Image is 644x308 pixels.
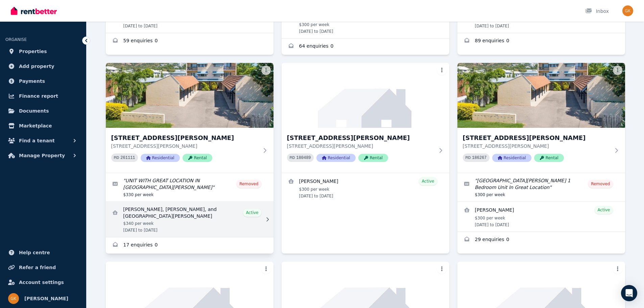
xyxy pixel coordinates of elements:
span: Residential [492,154,531,162]
span: Residential [316,154,356,162]
img: 5/140 Eyre Street, North Ward [106,63,273,128]
a: 5/140 Eyre Street, North Ward[STREET_ADDRESS][PERSON_NAME][STREET_ADDRESS][PERSON_NAME]PID 261111... [106,63,273,173]
a: Enquiries for 2/140 Eyre St, North Ward [106,33,273,49]
span: Manage Property [19,151,65,160]
p: [STREET_ADDRESS][PERSON_NAME] [287,143,434,149]
img: 6/140 Eyre St, North Ward [282,63,449,128]
button: More options [613,66,622,75]
a: Properties [5,45,81,58]
small: PID [290,156,295,160]
code: 186267 [472,156,486,160]
a: View details for Kalyan Karki, Ishwari khadka karki, and Pristina Karki [106,202,273,237]
img: Glenn Kenneally [8,293,19,304]
button: Find a tenant [5,134,81,147]
span: Documents [19,107,49,115]
span: Find a tenant [19,137,55,145]
button: More options [437,66,447,75]
span: ORGANISE [5,37,27,42]
span: Rental [183,154,212,162]
a: Add property [5,60,81,73]
code: 261111 [120,156,135,160]
button: Manage Property [5,149,81,162]
a: Enquiries for 4/140 Eyre Street, North Ward [457,33,625,49]
button: More options [613,264,622,274]
a: 7/140 Eyre Street, North Ward[STREET_ADDRESS][PERSON_NAME][STREET_ADDRESS][PERSON_NAME]PID 186267... [457,63,625,173]
a: Finance report [5,89,81,103]
button: More options [261,264,271,274]
a: Enquiries for 3/140 Eyre Street, North Ward [282,39,449,55]
h3: [STREET_ADDRESS][PERSON_NAME] [463,133,610,143]
a: Refer a friend [5,261,81,274]
span: Marketplace [19,122,52,130]
span: Refer a friend [19,263,56,271]
img: RentBetter [11,6,57,16]
h3: [STREET_ADDRESS][PERSON_NAME] [287,133,434,143]
a: Edit listing: North Ward 1 Bedroom Unit In Great Location [457,173,625,202]
a: Documents [5,104,81,118]
a: View details for Jonathan Brookes [282,173,449,203]
p: [STREET_ADDRESS][PERSON_NAME] [463,143,610,149]
code: 180489 [296,156,311,160]
a: Edit listing: UNIT WITH GREAT LOCATION IN NORTH WARD [106,173,273,202]
img: 7/140 Eyre Street, North Ward [457,63,625,128]
div: Inbox [585,8,609,15]
small: PID [466,156,471,160]
span: Help centre [19,248,50,257]
span: Payments [19,77,45,85]
span: Finance report [19,92,58,100]
div: Open Intercom Messenger [621,285,637,301]
h3: [STREET_ADDRESS][PERSON_NAME] [111,133,259,143]
span: [PERSON_NAME] [24,294,68,303]
span: Properties [19,47,47,55]
span: Add property [19,62,54,70]
button: More options [261,66,271,75]
a: 6/140 Eyre St, North Ward[STREET_ADDRESS][PERSON_NAME][STREET_ADDRESS][PERSON_NAME]PID 180489Resi... [282,63,449,173]
span: Rental [358,154,388,162]
span: Account settings [19,278,64,286]
a: Account settings [5,276,81,289]
a: Payments [5,74,81,88]
a: Marketplace [5,119,81,133]
p: [STREET_ADDRESS][PERSON_NAME] [111,143,259,149]
span: Residential [141,154,180,162]
span: Rental [534,154,564,162]
a: View details for Heath Gilbert [457,202,625,232]
a: Enquiries for 7/140 Eyre Street, North Ward [457,232,625,248]
a: Enquiries for 5/140 Eyre Street, North Ward [106,237,273,254]
a: Help centre [5,246,81,259]
button: More options [437,264,447,274]
small: PID [114,156,119,160]
img: Glenn Kenneally [622,5,633,16]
